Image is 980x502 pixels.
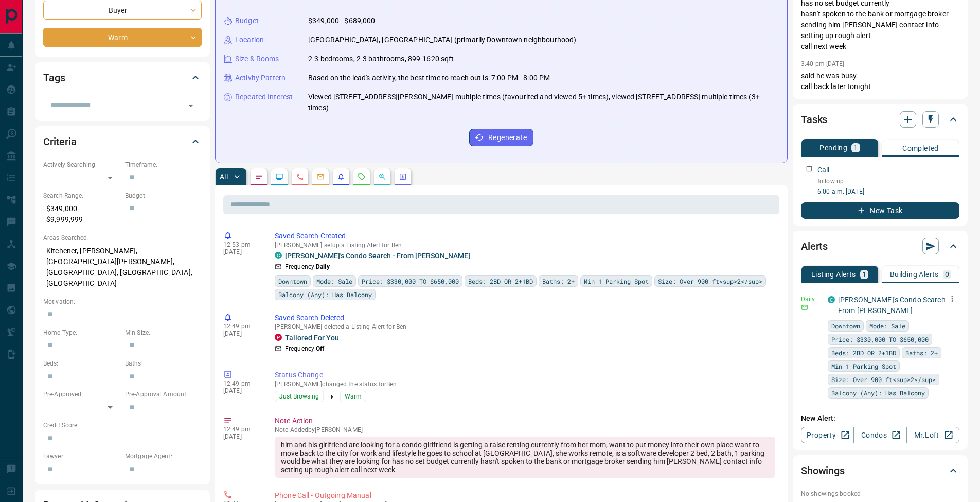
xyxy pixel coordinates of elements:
a: Mr.Loft [906,427,959,443]
h2: Criteria [43,133,77,150]
p: 2-3 bedrooms, 2-3 bathrooms, 899-1620 sqft [308,54,454,64]
p: 1 [862,271,866,278]
span: Warm [345,391,362,402]
p: [GEOGRAPHIC_DATA], [GEOGRAPHIC_DATA] (primarily Downtown neighbourhood) [308,34,576,45]
p: Based on the lead's activity, the best time to reach out is: 7:00 PM - 8:00 PM [308,73,550,83]
p: Completed [902,145,939,152]
div: Warm [43,28,202,47]
p: Baths: [125,359,202,368]
p: Pre-Approved: [43,390,120,399]
p: Phone Call - Outgoing Manual [275,490,775,501]
p: Credit Score: [43,421,202,430]
p: Kitchener, [PERSON_NAME], [GEOGRAPHIC_DATA][PERSON_NAME], [GEOGRAPHIC_DATA], [GEOGRAPHIC_DATA], [... [43,243,202,292]
p: Areas Searched: [43,233,202,243]
p: Pending [819,144,847,151]
p: 3:40 pm [DATE] [801,60,845,67]
span: Mode: Sale [869,321,905,331]
p: [DATE] [223,387,259,394]
p: 12:49 pm [223,426,259,433]
a: Property [801,427,854,443]
p: 0 [945,271,949,278]
span: Beds: 2BD OR 2+1BD [831,348,896,358]
div: Tasks [801,107,959,132]
p: Note Action [275,416,775,426]
p: Building Alerts [890,271,939,278]
p: Motivation: [43,297,202,306]
a: Tailored For You [285,334,339,342]
button: Regenerate [469,129,533,146]
h2: Alerts [801,238,828,254]
div: Criteria [43,129,202,154]
p: Search Range: [43,191,120,200]
p: [DATE] [223,433,259,440]
svg: Opportunities [378,172,386,181]
svg: Calls [296,172,304,181]
span: Beds: 2BD OR 2+1BD [468,276,533,286]
p: New Alert: [801,413,959,424]
svg: Listing Alerts [337,172,345,181]
p: Frequency: [285,262,330,271]
p: Saved Search Deleted [275,313,775,323]
p: Home Type: [43,328,120,337]
p: Daily [801,295,822,304]
a: [PERSON_NAME]'s Condo Search - From [PERSON_NAME] [838,296,949,315]
p: 1 [853,144,858,151]
p: follow up [817,177,959,186]
span: Baths: 2+ [542,276,575,286]
p: Lawyer: [43,452,120,461]
button: New Task [801,202,959,219]
button: Open [184,98,198,113]
p: Location [235,34,264,45]
p: All [220,173,228,180]
span: Downtown [831,321,860,331]
p: Activity Pattern [235,73,286,83]
div: Alerts [801,234,959,258]
div: condos.ca [828,296,835,303]
svg: Emails [316,172,325,181]
a: Condos [853,427,906,443]
p: said he was busy call back later tonight [801,71,959,92]
p: Budget [235,15,259,26]
span: Size: Over 900 ft<sup>2</sup> [658,276,762,286]
span: Min 1 Parking Spot [831,361,896,371]
p: Note Added by [PERSON_NAME] [275,426,775,434]
strong: Off [316,345,324,352]
span: Balcony (Any): Has Balcony [278,289,372,300]
div: him and his girlfriend are looking for a condo girlfriend is getting a raise renting currently fr... [275,437,775,478]
p: $349,000 - $9,999,999 [43,200,120,228]
p: Repeated Interest [235,92,293,102]
p: [PERSON_NAME] setup a Listing Alert for Ben [275,241,775,249]
p: Viewed [STREET_ADDRESS][PERSON_NAME] multiple times (favourited and viewed 5+ times), viewed [STR... [308,92,779,113]
svg: Email [801,304,808,311]
h2: Tags [43,70,65,86]
p: Budget: [125,191,202,200]
p: Saved Search Created [275,231,775,241]
span: Balcony (Any): Has Balcony [831,388,925,398]
strong: Daily [316,263,330,270]
p: [DATE] [223,248,259,255]
p: 12:49 pm [223,323,259,330]
p: Call [817,165,830,176]
div: Showings [801,458,959,483]
div: property.ca [275,334,282,341]
p: Size & Rooms [235,54,279,64]
h2: Showings [801,462,845,479]
span: Baths: 2+ [905,348,938,358]
div: Buyer [43,1,202,20]
p: No showings booked [801,489,959,498]
p: Pre-Approval Amount: [125,390,202,399]
div: Tags [43,65,202,90]
svg: Requests [358,172,366,181]
span: Mode: Sale [316,276,352,286]
span: Size: Over 900 ft<sup>2</sup> [831,374,936,385]
p: 6:00 a.m. [DATE] [817,187,959,196]
p: Frequency: [285,344,324,353]
span: Min 1 Parking Spot [584,276,649,286]
p: Beds: [43,359,120,368]
p: Min Size: [125,328,202,337]
svg: Lead Browsing Activity [275,172,283,181]
span: Downtown [278,276,307,286]
p: Status Change [275,370,775,380]
p: 12:49 pm [223,380,259,387]
p: [PERSON_NAME] changed the status for Ben [275,380,775,388]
